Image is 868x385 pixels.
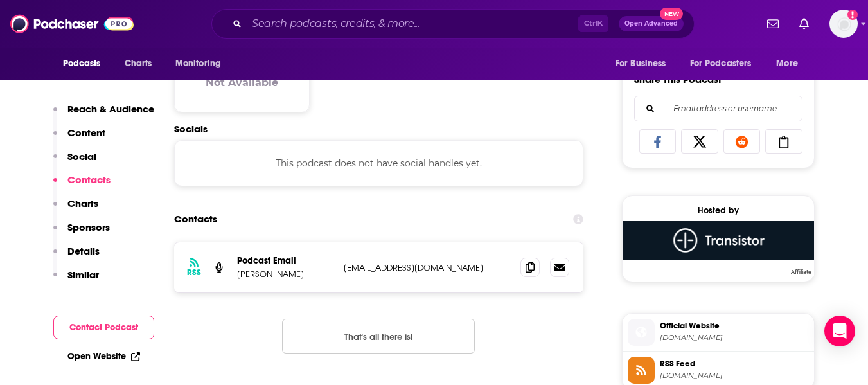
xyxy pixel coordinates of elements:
[765,129,802,154] a: Copy Link
[660,371,809,381] span: feeds.transistor.fm
[67,221,110,233] p: Sponsors
[767,51,814,76] button: open menu
[237,269,333,280] p: [PERSON_NAME]
[776,55,798,73] span: More
[660,358,809,370] span: RSS Feed
[829,10,858,38] span: Logged in as angelabellBL2024
[578,15,608,32] span: Ctrl K
[53,174,111,197] button: Contacts
[829,10,858,38] button: Show profile menu
[660,333,809,343] span: jenportercoach.com
[174,140,584,186] div: This podcast does not have social handles yet.
[623,221,814,274] a: Transistor
[624,21,678,27] span: Open Advanced
[174,207,217,231] h2: Contacts
[174,123,584,135] h2: Socials
[847,10,858,20] svg: Add a profile image
[607,51,682,76] button: open menu
[166,51,238,76] button: open menu
[634,73,722,85] h3: Share This Podcast
[53,150,96,174] button: Social
[681,129,718,154] a: Share on X/Twitter
[634,96,802,121] div: Search followers
[53,127,105,150] button: Content
[237,255,333,266] p: Podcast Email
[794,13,814,35] a: Show notifications dropdown
[660,320,809,332] span: Official Website
[645,96,792,121] input: Email address or username...
[53,316,154,339] button: Contact Podcast
[53,245,100,269] button: Details
[619,16,684,31] button: Open AdvancedNew
[824,316,855,346] div: Open Intercom Messenger
[63,55,101,73] span: Podcasts
[639,129,677,154] a: Share on Facebook
[53,269,99,292] button: Similar
[116,51,160,76] a: Charts
[67,150,96,163] p: Social
[67,174,111,186] p: Contacts
[344,262,511,273] p: [EMAIL_ADDRESS][DOMAIN_NAME]
[690,55,752,73] span: For Podcasters
[623,221,814,260] img: Transistor
[67,269,99,281] p: Similar
[762,13,784,35] a: Show notifications dropdown
[125,55,152,73] span: Charts
[211,9,695,39] div: Search podcasts, credits, & more...
[723,129,761,154] a: Share on Reddit
[628,319,809,346] a: Official Website[DOMAIN_NAME]
[175,55,221,73] span: Monitoring
[53,197,98,221] button: Charts
[187,267,201,278] h3: RSS
[67,127,105,139] p: Content
[682,51,770,76] button: open menu
[628,357,809,384] a: RSS Feed[DOMAIN_NAME]
[67,197,98,210] p: Charts
[67,245,100,257] p: Details
[616,55,666,73] span: For Business
[829,10,858,38] img: User Profile
[53,103,154,127] button: Reach & Audience
[623,205,814,216] div: Hosted by
[247,13,578,34] input: Search podcasts, credits, & more...
[788,268,814,276] span: Affiliate
[67,103,154,115] p: Reach & Audience
[67,351,140,362] a: Open Website
[660,8,683,20] span: New
[53,221,110,245] button: Sponsors
[206,76,278,89] h3: Not Available
[54,51,118,76] button: open menu
[10,12,134,36] img: Podchaser - Follow, Share and Rate Podcasts
[282,319,475,354] button: Nothing here.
